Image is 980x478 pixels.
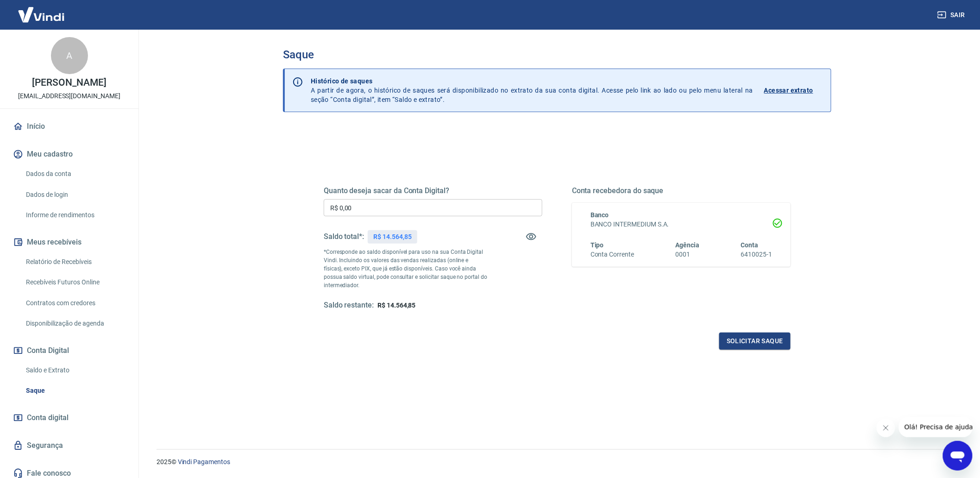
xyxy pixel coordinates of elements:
h5: Saldo restante: [324,301,374,310]
h6: 0001 [676,250,700,259]
button: Meu cadastro [11,144,127,164]
a: Vindi Pagamentos [178,458,230,465]
h5: Saldo total*: [324,232,364,241]
a: Contratos com credores [22,294,127,313]
iframe: Botão para abrir a janela de mensagens [943,441,973,471]
p: R$ 14.564,85 [373,232,411,242]
h5: Conta recebedora do saque [572,186,791,195]
p: 2025 © [157,457,958,467]
h6: Conta Corrente [591,250,634,259]
span: Tipo [591,241,604,249]
p: Acessar extrato [764,86,813,95]
h3: Saque [283,48,831,61]
a: Saldo e Extrato [22,361,127,380]
iframe: Fechar mensagem [877,419,895,437]
p: [EMAIL_ADDRESS][DOMAIN_NAME] [18,91,120,101]
span: Banco [591,211,609,219]
a: Dados da conta [22,164,127,183]
span: R$ 14.564,85 [377,302,415,309]
a: Relatório de Recebíveis [22,252,127,271]
a: Saque [22,381,127,400]
button: Solicitar saque [719,333,791,350]
p: A partir de agora, o histórico de saques será disponibilizado no extrato da sua conta digital. Ac... [311,76,753,104]
h6: 6410025-1 [741,250,772,259]
span: Conta [741,241,758,249]
button: Meus recebíveis [11,232,127,252]
a: Dados de login [22,185,127,204]
img: Vindi [11,0,71,29]
a: Informe de rendimentos [22,206,127,225]
a: Início [11,116,127,137]
span: Olá! Precisa de ajuda? [6,6,78,14]
button: Conta Digital [11,340,127,361]
h6: BANCO INTERMEDIUM S.A. [591,220,772,229]
h5: Quanto deseja sacar da Conta Digital? [324,186,542,195]
p: Histórico de saques [311,76,753,86]
a: Disponibilização de agenda [22,314,127,333]
a: Recebíveis Futuros Online [22,273,127,292]
span: Agência [676,241,700,249]
a: Conta digital [11,408,127,428]
a: Acessar extrato [764,76,823,104]
button: Sair [936,6,969,24]
span: Conta digital [27,411,69,424]
a: Segurança [11,435,127,456]
div: A [51,37,88,74]
iframe: Mensagem da empresa [899,417,973,437]
p: [PERSON_NAME] [32,78,106,88]
p: *Corresponde ao saldo disponível para uso na sua Conta Digital Vindi. Incluindo os valores das ve... [324,248,488,289]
